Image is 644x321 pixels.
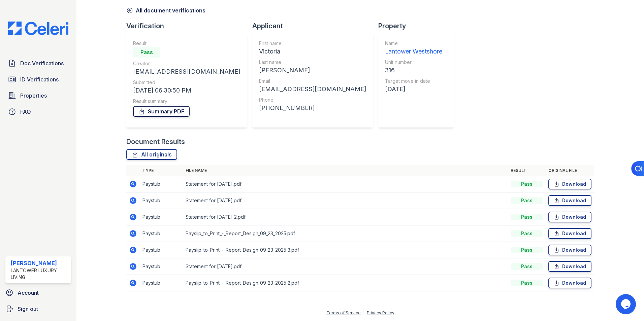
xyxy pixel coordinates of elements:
[140,176,183,192] td: Paystub
[140,242,183,258] td: Paystub
[126,137,185,146] div: Document Results
[548,195,591,206] a: Download
[511,230,543,237] div: Pass
[548,228,591,239] a: Download
[140,209,183,225] td: Paystub
[126,6,205,14] a: All document verifications
[326,310,361,315] a: Terms of Service
[11,267,68,281] div: Lantower Luxury Living
[378,21,459,31] div: Property
[140,275,183,291] td: Paystub
[385,78,442,84] div: Target move in date
[133,40,240,47] div: Result
[385,40,442,47] div: Name
[548,179,591,189] a: Download
[511,214,543,220] div: Pass
[20,59,64,67] span: Doc Verifications
[140,165,183,176] th: Type
[259,66,366,75] div: [PERSON_NAME]
[133,60,240,67] div: Creator
[140,258,183,275] td: Paystub
[183,242,508,258] td: Payslip_to_Print_-_Report_Design_09_23_2025 3.pdf
[259,97,366,103] div: Phone
[548,245,591,255] a: Download
[385,66,442,75] div: 316
[259,40,366,47] div: First name
[511,280,543,286] div: Pass
[511,247,543,253] div: Pass
[367,310,394,315] a: Privacy Policy
[18,289,39,297] span: Account
[126,21,252,31] div: Verification
[548,278,591,288] a: Download
[183,209,508,225] td: Statement for [DATE] 2.pdf
[259,78,366,84] div: Email
[385,47,442,56] div: Lantower Westshore
[133,79,240,86] div: Submitted
[385,40,442,56] a: Name Lantower Westshore
[259,84,366,94] div: [EMAIL_ADDRESS][DOMAIN_NAME]
[548,261,591,272] a: Download
[259,59,366,66] div: Last name
[133,106,190,117] a: Summary PDF
[511,197,543,204] div: Pass
[133,67,240,76] div: [EMAIL_ADDRESS][DOMAIN_NAME]
[140,192,183,209] td: Paystub
[5,89,71,102] a: Properties
[183,275,508,291] td: Payslip_to_Print_-_Report_Design_09_23_2025 2.pdf
[133,86,240,95] div: [DATE] 06:30:50 PM
[616,294,637,314] iframe: chat widget
[183,192,508,209] td: Statement for [DATE].pdf
[133,98,240,105] div: Result summary
[363,310,364,315] div: |
[183,176,508,192] td: Statement for [DATE].pdf
[11,259,68,267] div: [PERSON_NAME]
[259,47,366,56] div: Victoria
[546,165,594,176] th: Original file
[511,263,543,270] div: Pass
[3,286,74,299] a: Account
[5,73,71,86] a: ID Verifications
[140,225,183,242] td: Paystub
[508,165,546,176] th: Result
[20,75,59,83] span: ID Verifications
[18,305,38,313] span: Sign out
[126,149,177,160] a: All originals
[259,103,366,113] div: [PHONE_NUMBER]
[20,92,47,100] span: Properties
[3,302,74,316] a: Sign out
[385,84,442,94] div: [DATE]
[511,181,543,187] div: Pass
[20,108,31,116] span: FAQ
[385,59,442,66] div: Unit number
[183,258,508,275] td: Statement for [DATE].pdf
[183,165,508,176] th: File name
[133,47,160,58] div: Pass
[3,22,74,35] img: CE_Logo_Blue-a8612792a0a2168367f1c8372b55b34899dd931a85d93a1a3d3e32e68fde9ad4.png
[252,21,378,31] div: Applicant
[183,225,508,242] td: Payslip_to_Print_-_Report_Design_09_23_2025.pdf
[5,105,71,118] a: FAQ
[548,212,591,222] a: Download
[5,57,71,70] a: Doc Verifications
